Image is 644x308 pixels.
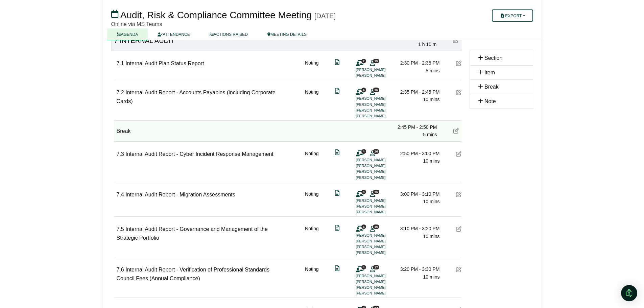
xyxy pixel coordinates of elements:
div: Noting [305,59,318,78]
span: 7.2 [117,90,124,95]
span: 4 [361,88,366,92]
span: 10 mins [423,97,439,102]
span: 16 [373,88,379,92]
span: 1 h 10 m [418,42,436,47]
div: Noting [305,88,318,119]
span: Internal Audit Report - Cyber Incident Response Management [125,151,273,157]
span: INTERNAL AUDIT [120,37,175,44]
span: Break [117,128,131,134]
span: 7.4 [117,192,124,197]
span: Section [484,55,502,61]
li: [PERSON_NAME] [356,285,407,290]
li: [PERSON_NAME] [356,169,407,174]
div: 3:00 PM - 3:10 PM [392,190,440,198]
span: 4 [361,224,366,229]
li: [PERSON_NAME] [356,209,407,215]
div: 2:30 PM - 2:35 PM [392,59,440,67]
div: Open Intercom Messenger [621,285,637,301]
li: [PERSON_NAME] [356,67,407,73]
a: ATTENDANCE [148,28,199,40]
span: Break [484,84,499,90]
span: 10 mins [423,234,439,239]
span: 7.1 [117,61,124,66]
li: [PERSON_NAME] [356,157,407,163]
li: [PERSON_NAME] [356,108,407,113]
div: 3:10 PM - 3:20 PM [392,225,440,232]
span: 5 mins [426,68,439,73]
li: [PERSON_NAME] [356,233,407,238]
span: Internal Audit Report - Accounts Payables (including Corporate Cards) [117,90,276,104]
div: 2:50 PM - 3:00 PM [392,150,440,157]
li: [PERSON_NAME] [356,279,407,285]
div: Noting [305,190,318,215]
span: 7 [114,37,118,44]
span: Internal Audit Plan Status Report [125,61,204,66]
div: Noting [305,225,318,256]
span: 7.3 [117,151,124,157]
span: 16 [373,190,379,194]
li: [PERSON_NAME] [356,244,407,250]
span: Note [484,98,496,104]
span: 17 [373,265,379,269]
li: [PERSON_NAME] [356,290,407,296]
span: Internal Audit Report - Migration Assessments [125,192,235,197]
li: [PERSON_NAME] [356,175,407,181]
div: 2:45 PM - 2:50 PM [390,123,437,131]
span: 16 [373,224,379,229]
li: [PERSON_NAME] [356,238,407,244]
button: Export [492,9,533,22]
li: [PERSON_NAME] [356,102,407,108]
li: [PERSON_NAME] [356,204,407,209]
div: 2:35 PM - 2:45 PM [392,88,440,96]
span: 16 [373,149,379,153]
li: [PERSON_NAME] [356,163,407,169]
a: ACTIONS RAISED [200,28,258,40]
span: 7.6 [117,267,124,273]
span: 5 mins [423,132,437,137]
span: 4 [361,149,366,153]
div: Noting [305,265,318,296]
span: 15 [373,59,379,63]
span: Internal Audit Report - Governance and Management of the Strategic Portfolio [117,226,268,241]
span: Item [484,70,495,75]
li: [PERSON_NAME] [356,113,407,119]
span: 10 mins [423,158,439,164]
span: Online via MS Teams [111,21,162,27]
span: Audit, Risk & Compliance Committee Meeting [120,10,312,20]
span: Internal Audit Report - Verification of Professional Standards Council Fees (Annual Compliance) [117,267,270,281]
span: 7.5 [117,226,124,232]
span: 2 [361,59,366,63]
li: [PERSON_NAME] [356,73,407,78]
li: [PERSON_NAME] [356,96,407,101]
span: 10 mins [423,199,439,204]
span: 4 [361,265,366,269]
li: [PERSON_NAME] [356,250,407,256]
div: 3:20 PM - 3:30 PM [392,265,440,273]
span: 3 [361,190,366,194]
li: [PERSON_NAME] [356,273,407,279]
div: [DATE] [314,12,336,20]
span: 10 mins [423,274,439,280]
div: Noting [305,150,318,181]
a: AGENDA [107,28,148,40]
a: MEETING DETAILS [258,28,316,40]
li: [PERSON_NAME] [356,198,407,204]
